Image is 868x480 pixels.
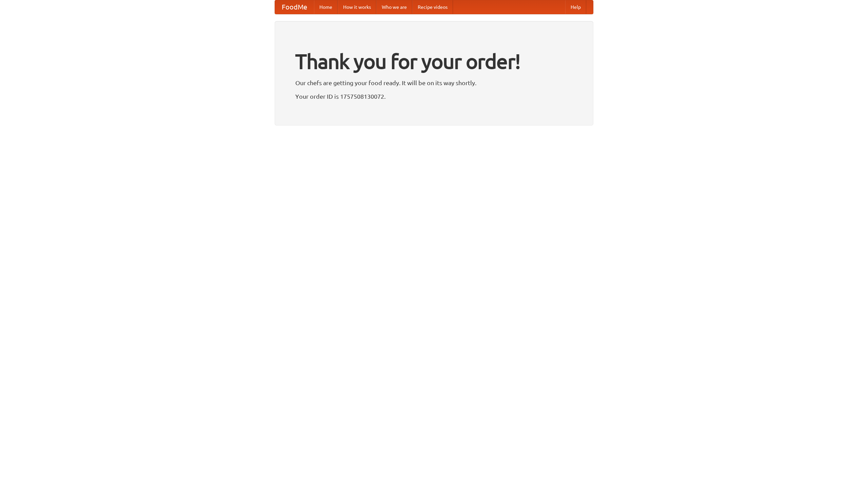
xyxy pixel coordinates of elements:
h1: Thank you for your order! [295,45,573,78]
a: FoodMe [275,0,314,14]
a: Help [565,0,586,14]
a: How it works [338,0,376,14]
a: Who we are [376,0,412,14]
p: Our chefs are getting your food ready. It will be on its way shortly. [295,78,573,88]
p: Your order ID is 1757508130072. [295,91,573,101]
a: Recipe videos [412,0,453,14]
a: Home [314,0,338,14]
